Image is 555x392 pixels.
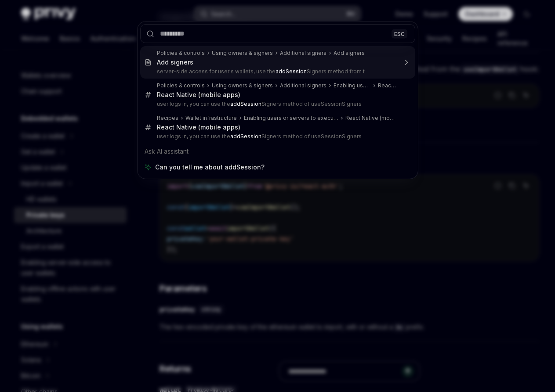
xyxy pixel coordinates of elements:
b: addSession [230,133,261,140]
div: Enabling users or servers to execute transactions [244,115,338,122]
div: React Native (mobile apps) [345,115,397,122]
p: server-side access for user's wallets, use the Signers method from t [157,68,397,75]
div: Policies & controls [157,82,205,89]
p: user logs in, you can use the Signers method of useSessionSigners [157,101,397,108]
b: addSession [276,68,307,75]
b: addSession [230,101,261,107]
div: Recipes [157,115,178,122]
div: Ask AI assistant [140,144,415,159]
div: ESC [392,29,407,38]
div: Using owners & signers [212,82,273,89]
p: user logs in, you can use the Signers method of useSessionSigners [157,133,397,140]
div: React Native (mobile apps) [157,91,240,99]
div: Wallet infrastructure [185,115,237,122]
div: Additional signers [280,82,326,89]
div: Additional signers [280,50,326,57]
div: React Native (mobile apps) [157,123,240,131]
span: Can you tell me about addSession? [155,163,265,172]
div: Add signers [157,58,193,66]
div: Add signers [334,50,365,57]
div: React Native (mobile apps) [378,82,396,89]
div: Using owners & signers [212,50,273,57]
div: Enabling users or servers to execute transactions [334,82,371,89]
div: Policies & controls [157,50,205,57]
